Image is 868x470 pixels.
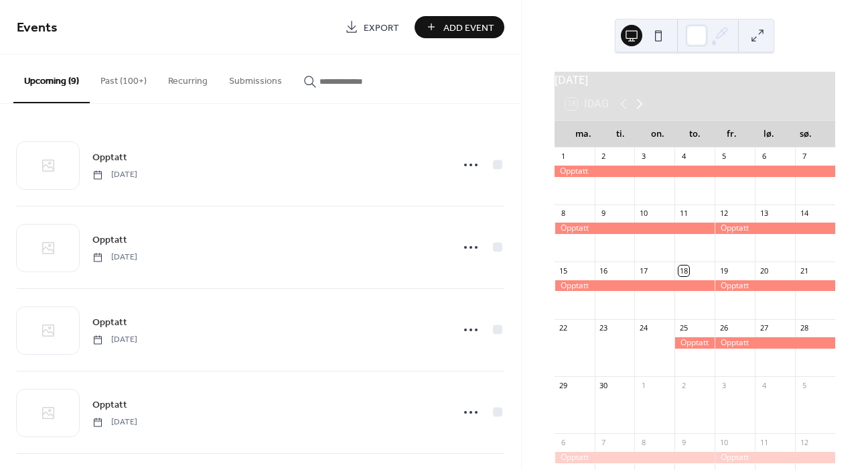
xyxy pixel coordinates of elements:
div: 26 [719,323,729,333]
button: Add Event [415,16,504,38]
div: sø. [788,121,824,148]
div: 9 [678,437,689,447]
div: 24 [638,323,648,333]
div: 3 [719,380,729,390]
div: 16 [599,266,609,276]
span: Opptatt [92,316,127,330]
div: 1 [638,380,648,390]
span: [DATE] [92,169,137,181]
span: Opptatt [92,233,127,247]
div: 13 [759,209,769,219]
div: 23 [599,323,609,333]
div: [DATE] [555,72,835,88]
div: on. [639,121,676,148]
span: Opptatt [92,398,127,412]
div: 5 [719,152,729,162]
div: 17 [638,266,648,276]
span: Export [364,21,399,35]
div: Opptatt [555,223,715,234]
div: 5 [799,380,809,390]
span: [DATE] [92,334,137,346]
div: 7 [599,437,609,447]
div: 18 [678,266,689,276]
div: 12 [719,209,729,219]
button: Upcoming (9) [13,54,90,103]
div: 11 [759,437,769,447]
div: Opptatt [715,452,835,463]
span: Add Event [443,21,494,35]
div: 14 [799,209,809,219]
div: to. [676,121,713,148]
a: Opptatt [92,397,127,412]
div: Opptatt [715,223,835,234]
div: 28 [799,323,809,333]
div: 11 [678,209,689,219]
div: 9 [599,209,609,219]
span: [DATE] [92,416,137,428]
div: 21 [799,266,809,276]
button: Recurring [157,54,218,102]
div: 10 [638,209,648,219]
div: 22 [559,323,569,333]
div: 6 [759,152,769,162]
div: 3 [638,152,648,162]
div: Opptatt [715,280,835,292]
div: Opptatt [715,337,835,349]
div: 8 [559,209,569,219]
span: [DATE] [92,251,137,263]
a: Opptatt [92,150,127,165]
div: 29 [559,380,569,390]
div: 20 [759,266,769,276]
div: Opptatt [674,337,715,349]
div: Opptatt [555,280,715,292]
div: 2 [678,380,689,390]
div: 2 [599,152,609,162]
span: Opptatt [92,151,127,165]
div: 30 [599,380,609,390]
button: Past (100+) [90,54,157,102]
div: 6 [559,437,569,447]
div: 19 [719,266,729,276]
button: Submissions [218,54,293,102]
div: 10 [719,437,729,447]
div: Opptatt [555,166,835,177]
div: 4 [678,152,689,162]
span: Events [17,15,58,41]
div: fr. [713,121,750,148]
div: 7 [799,152,809,162]
div: ti. [602,121,639,148]
div: ma. [565,121,602,148]
div: 1 [559,152,569,162]
a: Opptatt [92,314,127,330]
a: Opptatt [92,232,127,247]
div: lø. [750,121,787,148]
a: Export [335,16,409,38]
div: Opptatt [555,452,715,463]
div: 8 [638,437,648,447]
div: 12 [799,437,809,447]
div: 4 [759,380,769,390]
div: 27 [759,323,769,333]
div: 15 [559,266,569,276]
div: 25 [678,323,689,333]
